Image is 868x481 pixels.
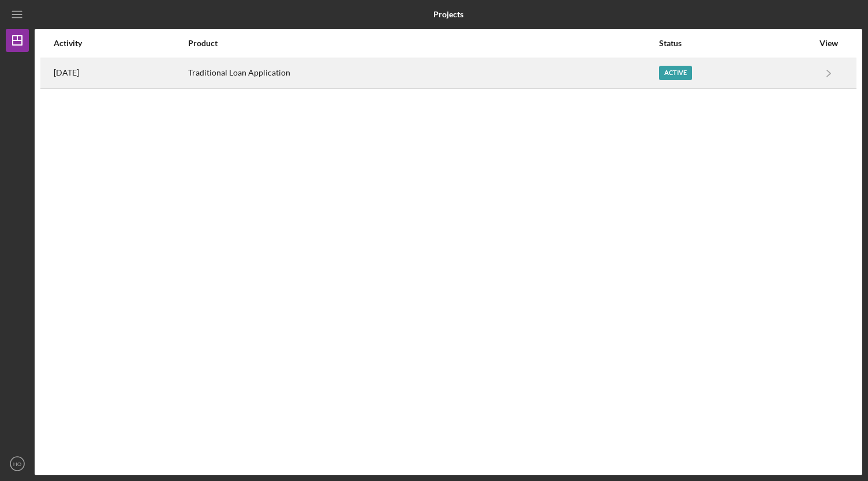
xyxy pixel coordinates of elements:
div: Traditional Loan Application [188,59,658,88]
div: Activity [54,39,187,48]
div: View [814,39,843,48]
time: 2025-08-14 21:06 [54,68,79,77]
div: Status [659,39,813,48]
div: Active [659,66,692,80]
div: Product [188,39,658,48]
button: HO [6,452,29,475]
text: HO [13,461,21,467]
b: Projects [433,10,463,19]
